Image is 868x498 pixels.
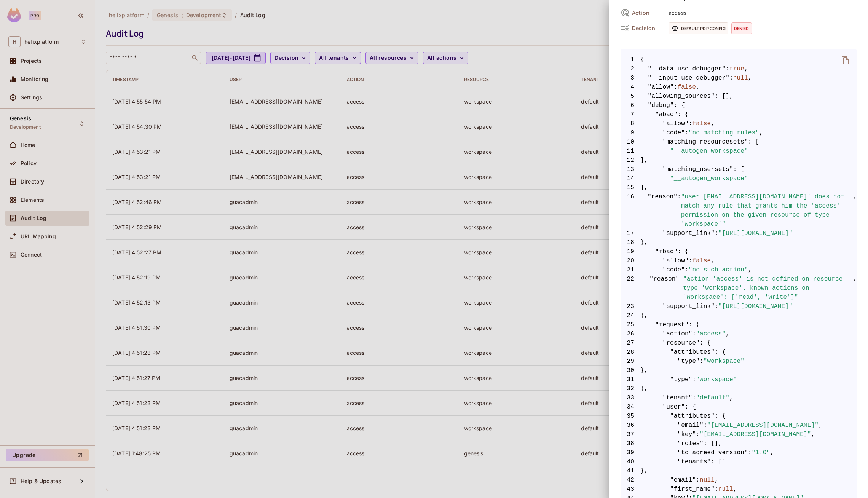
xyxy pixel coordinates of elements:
[678,439,704,448] span: "roles"
[632,24,662,32] span: Decision
[663,137,748,147] span: "matching_resourcesets"
[729,73,733,83] span: :
[663,393,692,402] span: "tenant"
[692,119,711,128] span: false
[621,412,640,421] span: 35
[621,430,640,439] span: 37
[648,64,726,73] span: "__data_use_debugger"
[700,338,711,348] span: : {
[621,393,640,402] span: 33
[621,476,640,485] span: 42
[640,55,644,64] span: {
[836,51,855,69] button: delete
[678,83,696,92] span: false
[733,73,748,83] span: null
[621,265,640,275] span: 21
[621,366,857,375] span: },
[700,430,811,439] span: "[EMAIL_ADDRESS][DOMAIN_NAME]"
[696,375,737,384] span: "workspace"
[621,83,640,92] span: 4
[707,421,819,430] span: "[EMAIL_ADDRESS][DOMAIN_NAME]"
[621,375,640,384] span: 31
[621,73,640,83] span: 3
[689,119,692,128] span: :
[733,165,744,174] span: : [
[681,192,853,229] span: "user [EMAIL_ADDRESS][DOMAIN_NAME]' does not match any rule that grants him the 'access' permissi...
[678,430,696,439] span: "key"
[621,466,640,476] span: 41
[811,430,815,439] span: ,
[621,137,640,147] span: 10
[748,265,752,275] span: ,
[733,485,737,494] span: ,
[689,320,700,329] span: : {
[689,265,748,275] span: "no_such_action"
[678,457,711,466] span: "tenants"
[621,457,640,466] span: 40
[621,302,640,311] span: 23
[621,311,640,320] span: 24
[726,329,729,338] span: ,
[677,192,681,229] span: :
[663,402,685,412] span: "user"
[715,412,726,421] span: : {
[696,329,726,338] span: "access"
[670,412,715,421] span: "attributes"
[621,110,640,119] span: 7
[718,229,793,238] span: "[URL][DOMAIN_NAME]"
[621,466,857,476] span: },
[678,421,704,430] span: "email"
[621,338,640,348] span: 27
[696,83,700,92] span: ,
[696,476,700,485] span: :
[621,366,640,375] span: 30
[670,174,748,183] span: "__autogen_workspace"
[621,275,640,302] span: 22
[621,229,640,238] span: 17
[621,448,640,457] span: 39
[621,192,640,229] span: 16
[621,256,640,265] span: 20
[648,83,674,92] span: "allow"
[655,320,689,329] span: "request"
[685,402,696,412] span: : {
[689,128,759,137] span: "no_matching_rules"
[819,421,822,430] span: ,
[621,174,640,183] span: 14
[715,302,718,311] span: :
[663,329,692,338] span: "action"
[648,192,677,229] span: "reason"
[621,156,857,165] span: ],
[692,329,696,338] span: :
[853,192,857,229] span: ,
[621,92,640,101] span: 5
[685,265,689,275] span: :
[621,165,640,174] span: 13
[663,338,700,348] span: "resource"
[621,247,640,256] span: 19
[621,183,640,192] span: 15
[748,73,752,83] span: ,
[711,256,715,265] span: ,
[670,485,715,494] span: "first_name"
[711,457,726,466] span: : []
[689,256,692,265] span: :
[744,64,748,73] span: ,
[621,402,640,412] span: 34
[621,329,640,338] span: 26
[621,485,640,494] span: 43
[718,302,793,311] span: "[URL][DOMAIN_NAME]"
[752,448,771,457] span: "1.0"
[692,375,696,384] span: :
[621,119,640,128] span: 8
[700,476,715,485] span: null
[663,119,689,128] span: "allow"
[729,64,744,73] span: true
[621,384,640,393] span: 32
[853,275,857,302] span: ,
[718,485,733,494] span: null
[665,8,857,17] span: access
[685,128,689,137] span: :
[621,128,640,137] span: 9
[621,384,857,393] span: },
